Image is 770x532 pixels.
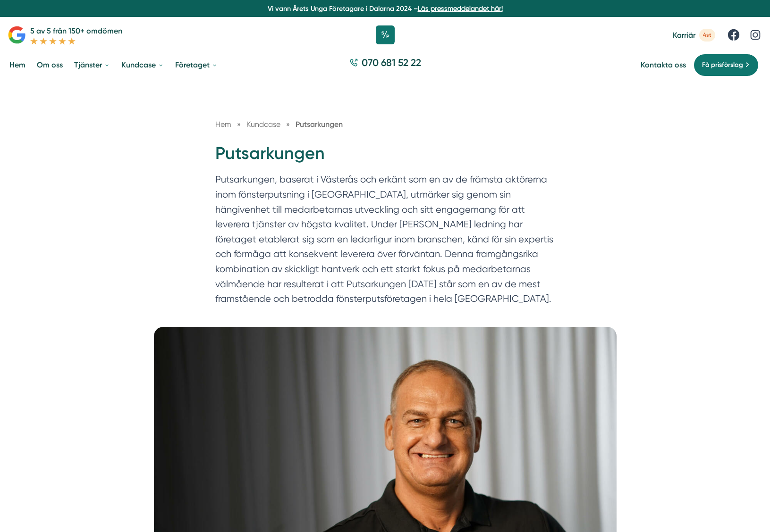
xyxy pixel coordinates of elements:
a: Hem [8,53,27,77]
a: 070 681 52 22 [346,56,425,74]
a: Kundcase [246,120,282,129]
a: Hem [215,120,231,129]
span: Få prisförslag [702,60,743,70]
a: Kundcase [119,53,166,77]
p: 5 av 5 från 150+ omdömen [30,25,122,37]
a: Karriär 4st [673,29,715,42]
p: Putsarkungen, baserat i Västerås och erkänt som en av de främsta aktörerna inom fönsterputsning i... [215,172,555,311]
span: Kundcase [246,120,280,129]
a: Om oss [35,53,65,77]
span: » [237,118,241,130]
span: 4st [699,29,715,42]
span: Karriär [673,31,695,40]
span: 070 681 52 22 [362,56,421,69]
a: Få prisförslag [694,54,759,76]
p: Vi vann Årets Unga Företagare i Dalarna 2024 – [4,4,766,13]
a: Tjänster [72,53,112,77]
a: Kontakta oss [641,60,686,69]
a: Läs pressmeddelandet här! [418,5,503,12]
nav: Breadcrumb [215,118,555,130]
a: Företaget [173,53,220,77]
span: » [286,118,290,130]
h1: Putsarkungen [215,142,555,173]
a: Putsarkungen [296,120,343,129]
